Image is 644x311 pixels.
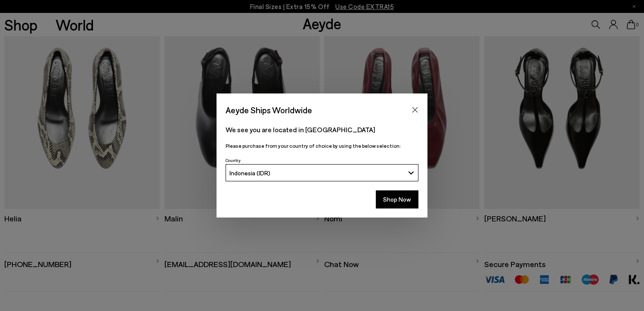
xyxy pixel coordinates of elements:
[409,103,421,116] button: Close
[226,124,418,135] p: We see you are located in [GEOGRAPHIC_DATA]
[226,103,312,118] span: Aeyde Ships Worldwide
[226,142,418,150] p: Please purchase from your country of choice by using the below selection:
[376,190,418,208] button: Shop Now
[226,158,241,163] span: Country
[229,169,270,177] span: Indonesia (IDR)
